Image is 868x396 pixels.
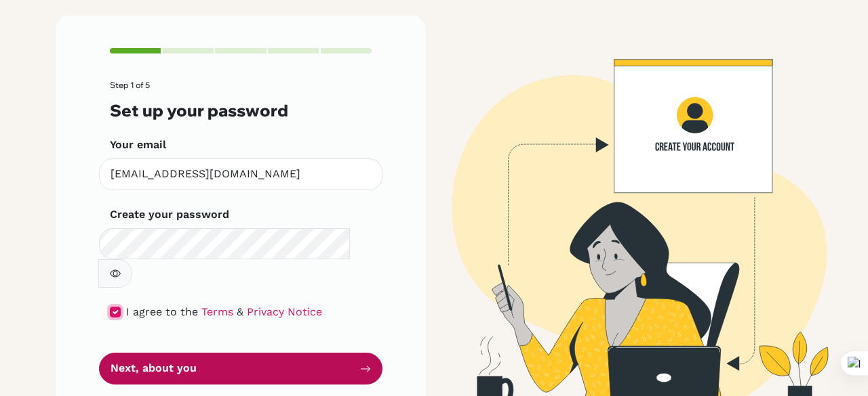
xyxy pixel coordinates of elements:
h3: Set up your password [110,101,372,120]
label: Create your password [110,206,229,223]
label: Your email [110,137,166,153]
a: Terms [201,305,233,318]
button: Next, about you [99,353,382,384]
input: Insert your email* [99,158,382,190]
span: I agree to the [126,305,198,318]
a: Privacy Notice [247,305,322,318]
span: Step 1 of 5 [110,80,150,90]
span: & [237,305,243,318]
